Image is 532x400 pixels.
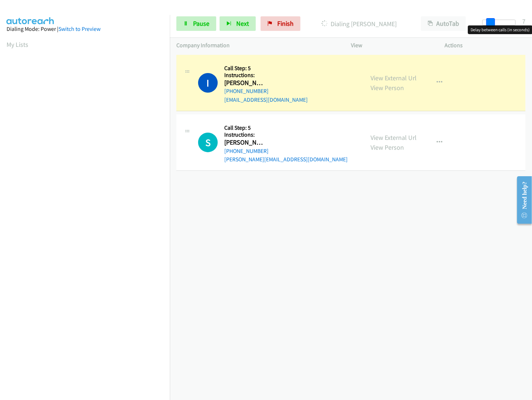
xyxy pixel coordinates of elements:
[7,25,163,33] div: Dialing Mode: Power |
[224,79,263,87] h2: [PERSON_NAME]
[176,16,216,31] a: Pause
[277,19,294,28] span: Finish
[198,73,218,93] h1: I
[371,133,417,142] a: View External Url
[224,156,348,163] a: [PERSON_NAME][EMAIL_ADDRESS][DOMAIN_NAME]
[236,19,249,28] span: Next
[224,65,308,72] h5: Call Step: 5
[371,143,404,151] a: View Person
[310,19,408,29] p: Dialing [PERSON_NAME]
[224,124,348,132] h5: Call Step: 5
[58,25,101,32] a: Switch to Preview
[445,41,526,50] p: Actions
[224,96,308,103] a: [EMAIL_ADDRESS][DOMAIN_NAME]
[511,171,532,229] iframe: Resource Center
[176,41,338,50] p: Company Information
[351,41,432,50] p: View
[371,74,417,82] a: View External Url
[224,138,263,147] h2: [PERSON_NAME]
[224,148,269,154] a: [PHONE_NUMBER]
[224,131,348,138] h5: Instructions:
[421,16,466,31] button: AutoTab
[220,16,256,31] button: Next
[261,16,300,31] a: Finish
[522,16,525,26] div: 7
[193,19,209,28] span: Pause
[198,133,218,152] div: The call is yet to be attempted
[224,72,308,79] h5: Instructions:
[224,88,269,94] a: [PHONE_NUMBER]
[198,133,218,152] h1: S
[7,40,28,49] a: My Lists
[371,84,404,92] a: View Person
